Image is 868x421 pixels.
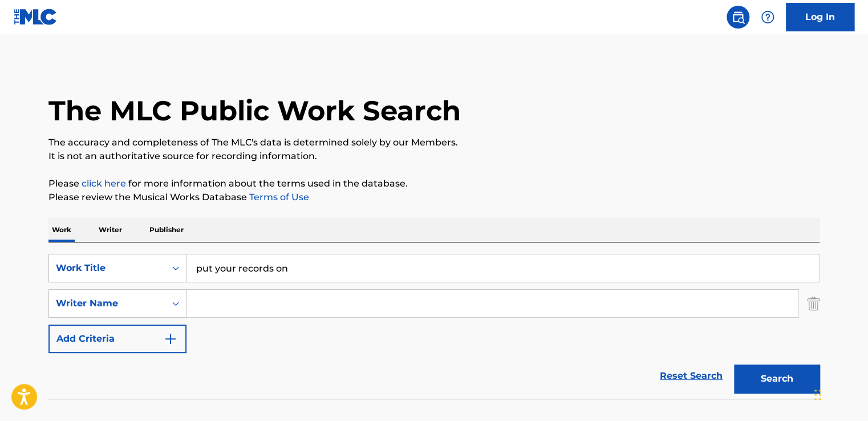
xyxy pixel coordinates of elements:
img: help [761,10,774,24]
p: Please review the Musical Works Database [48,191,820,204]
div: Work Title [56,261,159,275]
p: The accuracy and completeness of The MLC's data is determined solely by our Members. [48,136,820,149]
p: Writer [95,218,125,242]
p: Please for more information about the terms used in the database. [48,177,820,191]
p: It is not an authoritative source for recording information. [48,149,820,163]
button: Search [734,365,820,393]
img: 9d2ae6d4665cec9f34b9.svg [164,332,177,346]
img: Delete Criterion [807,289,820,318]
h1: The MLC Public Work Search [48,94,461,128]
button: Add Criteria [48,325,186,353]
div: Writer Name [56,297,159,310]
a: Public Search [727,6,749,29]
a: Terms of Use [247,192,309,203]
div: Help [756,6,779,29]
img: MLC Logo [14,9,58,25]
img: search [731,10,745,24]
a: Log In [786,3,854,31]
iframe: Chat Widget [811,366,868,421]
div: Drag [814,378,821,412]
a: Reset Search [654,363,728,388]
form: Search Form [48,254,820,399]
p: Work [48,218,75,242]
a: click here [82,178,126,189]
p: Publisher [146,218,187,242]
